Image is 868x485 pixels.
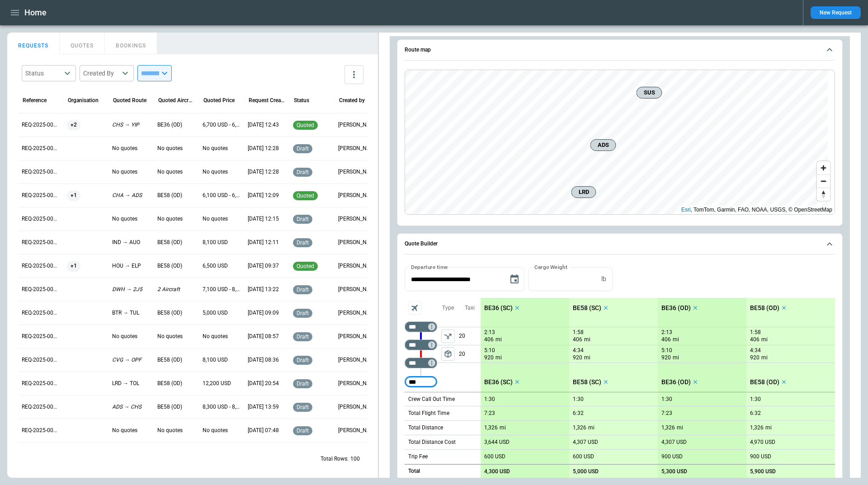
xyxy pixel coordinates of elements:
[295,193,316,199] span: quoted
[248,286,286,293] p: 09/28/2025 13:22
[203,121,241,129] p: 6,700 USD - 6,800 USD
[750,396,761,403] p: 1:30
[157,192,195,199] p: BE58 (OD)
[295,122,316,128] span: quoted
[203,239,241,246] p: 8,100 USD
[157,333,195,340] p: No quotes
[112,215,150,223] p: No quotes
[405,70,828,215] canvas: Map
[112,309,150,317] p: BTR → TUL
[601,275,606,283] p: lb
[344,65,363,84] button: more
[484,424,498,431] p: 1,326
[405,47,431,53] h6: Route map
[203,309,241,317] p: 5,000 USD
[339,97,365,104] div: Created by
[500,424,506,432] p: mi
[441,330,455,343] span: Type of sector
[661,453,683,460] p: 900 USD
[584,354,590,362] p: mi
[484,329,495,336] p: 2:13
[750,424,764,431] p: 1,326
[112,427,150,434] p: No quotes
[338,403,376,411] p: Cady Howell
[573,378,601,386] p: BE58 (SC)
[661,304,691,312] p: BE36 (OD)
[157,380,195,387] p: BE58 (OD)
[157,239,195,246] p: BE58 (OD)
[465,304,475,312] p: Taxi
[641,88,658,97] span: SUS
[203,215,241,223] p: No quotes
[573,396,584,403] p: 1:30
[405,40,835,61] button: Route map
[817,188,830,201] button: Reset bearing to north
[573,336,582,344] p: 406
[495,336,502,344] p: mi
[203,333,241,340] p: No quotes
[495,354,502,362] p: mi
[112,262,150,270] p: HOU → ELP
[22,239,60,246] p: REQ-2025-000317
[408,410,449,417] p: Total Flight Time
[67,254,80,278] span: +1
[441,347,455,361] span: Type of sector
[338,309,376,317] p: Ben Gundermann
[505,270,524,288] button: Choose date, selected date is Oct 7, 2025
[112,333,150,340] p: No quotes
[112,121,150,129] p: CHS → YIP
[338,380,376,387] p: Allen Maki
[408,468,420,474] h6: Total
[295,310,311,316] span: draft
[203,427,241,434] p: No quotes
[157,215,195,223] p: No quotes
[105,33,157,54] button: BOOKINGS
[248,427,286,434] p: 09/25/2025 07:48
[661,378,691,386] p: BE36 (OD)
[405,241,438,247] h6: Quote Builder
[67,113,80,137] span: +2
[673,336,679,344] p: mi
[112,380,150,387] p: LRD → TOL
[157,168,195,176] p: No quotes
[338,286,376,293] p: Ben Gundermann
[295,404,311,410] span: draft
[248,145,286,152] p: 10/05/2025 12:28
[157,356,195,364] p: BE58 (OD)
[411,263,448,271] label: Departure time
[594,141,612,150] span: ADS
[295,357,311,363] span: draft
[338,215,376,223] p: Cady Howell
[157,427,195,434] p: No quotes
[60,33,105,54] button: QUOTES
[113,97,146,104] div: Quoted Route
[112,403,150,411] p: ADS → CHS
[22,333,60,340] p: REQ-2025-000313
[295,169,311,175] span: draft
[295,381,311,387] span: draft
[750,410,761,417] p: 6:32
[22,145,60,152] p: REQ-2025-000321
[750,378,779,386] p: BE58 (OD)
[484,453,505,460] p: 600 USD
[817,174,830,188] button: Zoom out
[295,287,311,293] span: draft
[750,347,761,354] p: 4:34
[157,121,195,129] p: BE36 (OD)
[484,410,495,417] p: 7:23
[203,356,241,364] p: 8,100 USD
[157,309,195,317] p: BE58 (OD)
[441,347,455,361] button: left aligned
[661,439,687,446] p: 4,307 USD
[761,354,768,362] p: mi
[761,336,768,344] p: mi
[661,396,672,403] p: 1:30
[484,304,513,312] p: BE36 (SC)
[157,403,195,411] p: BE58 (OD)
[338,192,376,199] p: Ben Gundermann
[338,356,376,364] p: Cady Howell
[7,33,60,54] button: REQUESTS
[459,345,481,363] p: 20
[24,7,47,18] h1: Home
[750,304,779,312] p: BE58 (OD)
